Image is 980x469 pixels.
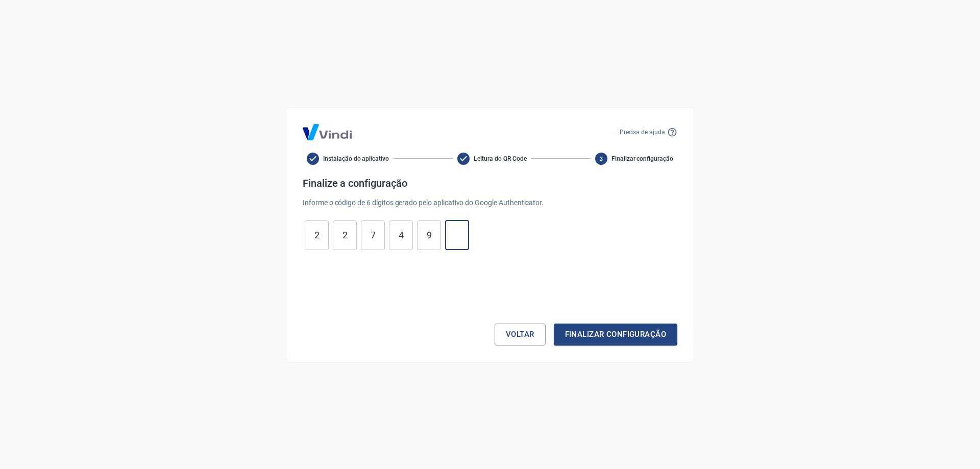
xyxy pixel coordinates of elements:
img: Logo Vind [303,124,352,140]
h4: Finalize a configuração [303,177,677,189]
div: [PERSON_NAME]: [DOMAIN_NAME] [27,27,146,35]
div: Domínio [54,60,78,67]
div: Palavras-chave [119,60,164,67]
button: Finalizar configuração [554,324,677,345]
div: v 4.0.25 [29,16,50,24]
img: tab_keywords_by_traffic_grey.svg [108,59,116,67]
img: tab_domain_overview_orange.svg [42,59,51,67]
p: Informe o código de 6 dígitos gerado pelo aplicativo do Google Authenticator. [303,198,677,208]
button: Voltar [495,324,546,345]
p: Precisa de ajuda [620,128,665,137]
img: logo_orange.svg [16,16,24,24]
span: Finalizar configuração [611,154,673,163]
span: Leitura do QR Code [474,154,526,163]
text: 3 [600,155,603,162]
img: website_grey.svg [16,27,24,35]
span: Instalação do aplicativo [323,154,389,163]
